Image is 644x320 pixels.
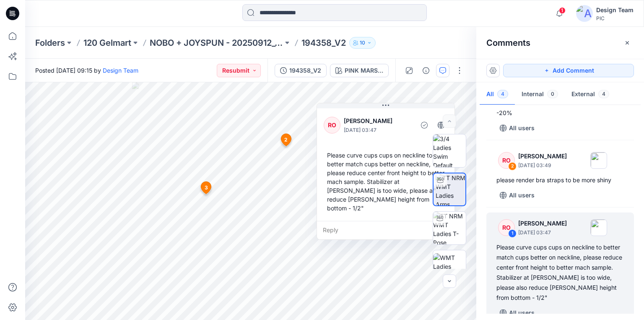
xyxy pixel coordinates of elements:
[497,90,508,98] span: 4
[503,64,634,77] button: Add Comment
[35,66,138,75] span: Posted [DATE] 09:15 by
[150,37,283,49] a: NOBO + JOYSPUN - 20250912_120_GC
[496,98,624,118] div: embroidery is too large, please reduce scale -20%
[344,116,412,126] p: [PERSON_NAME]
[518,151,567,161] p: [PERSON_NAME]
[345,66,383,75] div: PINK MARSHMALLOW
[317,221,454,239] div: Reply
[509,123,535,133] p: All users
[596,5,634,15] div: Design Team
[349,37,376,49] button: 10
[515,84,565,105] button: Internal
[433,134,466,167] img: 3/4 Ladies Swim Default
[596,15,634,21] div: PIC
[301,37,346,49] p: 194358_V2
[559,7,566,14] span: 1
[433,212,466,244] img: TT NRM WMT Ladies T-Pose
[35,37,65,49] a: Folders
[360,38,365,47] p: 10
[324,117,340,134] div: RO
[419,64,433,77] button: Details
[275,64,327,77] button: 194358_V2
[576,5,593,22] img: avatar
[496,121,538,135] button: All users
[518,218,567,228] p: [PERSON_NAME]
[518,228,567,237] p: [DATE] 03:47
[518,161,567,170] p: [DATE] 03:49
[565,84,616,105] button: External
[433,253,466,280] img: WMT Ladies Swim Front
[480,84,515,105] button: All
[509,190,535,200] p: All users
[496,306,538,320] button: All users
[344,126,412,134] p: [DATE] 03:47
[436,173,465,205] img: TT NRM WMT Ladies Arms Down
[498,219,515,236] div: RO
[330,64,389,77] button: PINK MARSHMALLOW
[498,152,515,169] div: RO
[496,189,538,202] button: All users
[284,136,288,144] span: 2
[547,90,558,98] span: 0
[83,37,131,49] a: 120 Gelmart
[205,184,208,191] span: 3
[324,147,448,216] div: Please curve cups cups on neckline to better match cups better on neckline, please reduce center ...
[486,38,530,48] h2: Comments
[103,67,138,74] a: Design Team
[598,90,609,98] span: 4
[289,66,321,75] div: 194358_V2
[509,308,535,318] p: All users
[496,242,624,303] div: Please curve cups cups on neckline to better match cups better on neckline, please reduce center ...
[508,229,517,238] div: 1
[496,175,624,185] div: please render bra straps to be more shiny
[508,162,517,170] div: 2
